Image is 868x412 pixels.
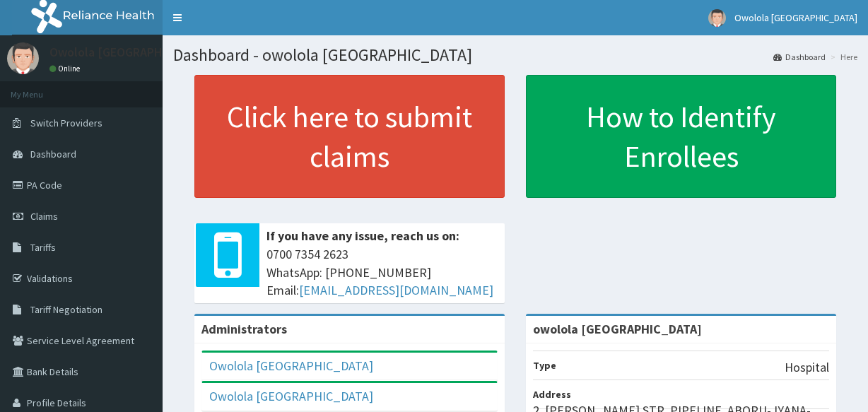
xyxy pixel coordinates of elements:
b: Administrators [201,321,287,337]
span: Tariffs [30,241,56,254]
a: Dashboard [773,51,826,63]
p: Owolola [GEOGRAPHIC_DATA] [49,46,214,59]
b: If you have any issue, reach us on: [266,228,459,244]
h1: Dashboard - owolola [GEOGRAPHIC_DATA] [173,46,857,64]
a: [EMAIL_ADDRESS][DOMAIN_NAME] [299,282,493,298]
a: Owolola [GEOGRAPHIC_DATA] [209,358,373,374]
a: How to Identify Enrollees [526,75,836,198]
span: Tariff Negotiation [30,303,102,316]
li: Here [827,51,857,63]
span: Claims [30,210,58,223]
img: User Image [7,42,39,74]
strong: owolola [GEOGRAPHIC_DATA] [533,321,702,337]
a: Owolola [GEOGRAPHIC_DATA] [209,388,373,404]
img: User Image [708,9,726,27]
b: Address [533,388,571,401]
span: 0700 7354 2623 WhatsApp: [PHONE_NUMBER] Email: [266,245,498,300]
span: Owolola [GEOGRAPHIC_DATA] [734,11,857,24]
span: Switch Providers [30,117,102,129]
p: Hospital [785,358,829,377]
a: Click here to submit claims [194,75,505,198]
a: Online [49,64,83,73]
b: Type [533,359,556,372]
span: Dashboard [30,148,76,160]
